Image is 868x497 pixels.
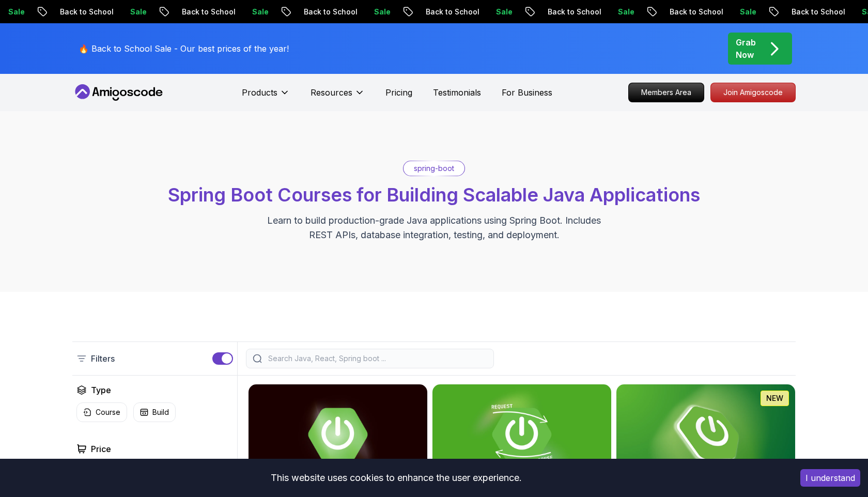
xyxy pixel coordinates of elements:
button: Course [76,402,127,422]
h2: Price [91,443,111,455]
p: Learn to build production-grade Java applications using Spring Boot. Includes REST APIs, database... [260,213,608,242]
button: Resources [311,86,365,107]
a: Pricing [385,86,412,99]
button: Build [133,402,176,422]
p: Sale [390,7,423,17]
input: Search Java, React, Spring boot ... [266,353,487,364]
img: Advanced Spring Boot card [249,384,427,485]
p: Resources [311,86,352,99]
button: Accept cookies [800,469,860,487]
p: Sale [512,7,545,17]
p: Back to School [320,7,390,17]
p: Grab Now [736,36,756,61]
p: Build [152,407,169,417]
p: Back to School [686,7,756,17]
p: Sale [756,7,789,17]
p: Products [242,86,277,99]
p: Filters [91,352,115,365]
p: 🔥 Back to School Sale - Our best prices of the year! [79,42,289,55]
p: Sale [146,7,179,17]
p: Sale [24,7,57,17]
a: Join Amigoscode [710,83,796,102]
p: Back to School [564,7,634,17]
a: Members Area [628,83,704,102]
p: Course [96,407,120,417]
p: Back to School [442,7,512,17]
p: spring-boot [414,163,454,174]
p: NEW [766,393,783,403]
h2: Type [91,384,111,396]
a: For Business [502,86,552,99]
div: This website uses cookies to enhance the user experience. [8,467,785,489]
p: Sale [268,7,301,17]
p: Back to School [198,7,268,17]
p: Members Area [629,83,704,102]
span: Spring Boot Courses for Building Scalable Java Applications [168,183,700,206]
p: Join Amigoscode [711,83,795,102]
p: Back to School [76,7,146,17]
button: Products [242,86,290,107]
img: Spring Boot for Beginners card [616,384,795,485]
a: Testimonials [433,86,481,99]
p: Sale [634,7,667,17]
img: Building APIs with Spring Boot card [432,384,611,485]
